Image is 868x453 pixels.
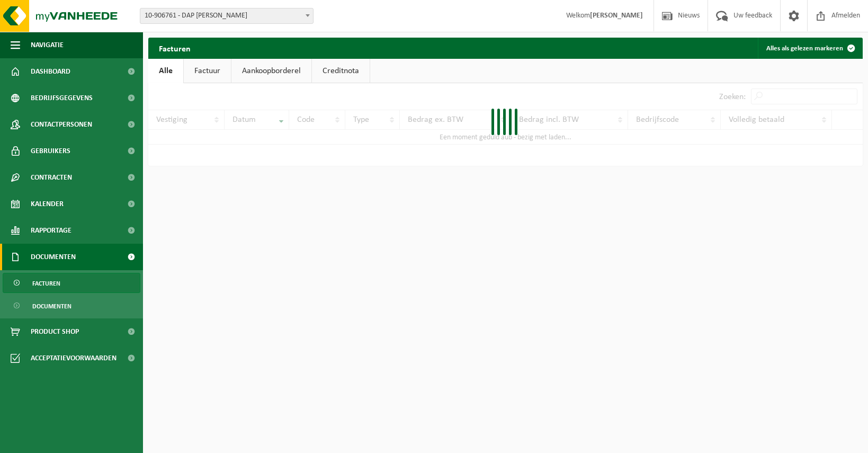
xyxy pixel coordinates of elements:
a: Factuur [184,59,231,83]
span: Facturen [32,273,60,294]
strong: [PERSON_NAME] [590,12,643,20]
span: Contracten [31,164,72,191]
span: Rapportage [31,217,71,244]
span: Product Shop [31,318,79,345]
a: Alle [148,59,183,83]
h2: Facturen [148,38,201,58]
button: Alles als gelezen markeren [758,38,862,59]
span: Navigatie [31,32,64,58]
span: Contactpersonen [31,111,92,138]
span: Dashboard [31,58,70,85]
span: Acceptatievoorwaarden [31,345,117,371]
a: Documenten [3,296,140,316]
span: Gebruikers [31,138,70,164]
span: 10-906761 - DAP SANDER MOERMAN - HOUTHULST [140,8,313,23]
span: Kalender [31,191,64,217]
a: Aankoopborderel [231,59,311,83]
span: Documenten [32,296,71,316]
a: Creditnota [312,59,370,83]
span: Documenten [31,244,76,270]
span: 10-906761 - DAP SANDER MOERMAN - HOUTHULST [140,8,314,24]
a: Facturen [3,273,140,293]
span: Bedrijfsgegevens [31,85,93,111]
